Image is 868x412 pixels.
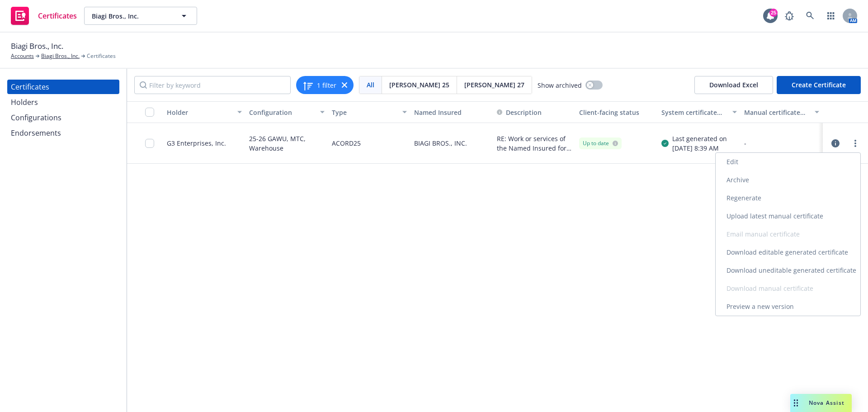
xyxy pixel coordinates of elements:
div: Manual certificate last generated [744,108,809,117]
a: Archive [716,171,860,189]
div: System certificate last generated [661,108,726,117]
span: Show archived [538,81,582,90]
a: Edit [716,153,860,171]
div: Type [332,108,397,117]
div: Holder [167,108,232,117]
span: Biagi Bros., Inc. [92,11,170,21]
button: Type [328,101,410,123]
span: All [367,80,374,90]
a: Biagi Bros., Inc. [41,52,80,60]
div: Holders [11,95,38,109]
div: Named Insured [414,108,489,117]
a: Switch app [822,7,840,25]
button: Nova Assist [790,394,852,412]
input: Filter by keyword [134,76,291,94]
a: Report a Bug [780,7,798,25]
button: Configuration [245,101,328,123]
div: Configuration [249,108,314,117]
div: Last generated on [672,134,727,143]
div: Drag to move [790,394,802,412]
input: Select all [145,108,154,117]
button: Manual certificate last generated [741,101,823,123]
div: Configurations [11,110,61,125]
span: [PERSON_NAME] 27 [464,80,524,90]
button: Holder [163,101,245,123]
a: Search [801,7,819,25]
a: Upload latest manual certificate [716,207,860,225]
div: [DATE] 8:39 AM [672,143,727,153]
div: BIAGI BROS., INC. [410,123,493,164]
span: 1 filter [317,81,336,90]
span: [PERSON_NAME] 25 [389,80,449,90]
div: ACORD25 [332,128,361,158]
button: Create Certificate [777,76,861,94]
button: Biagi Bros., Inc. [84,7,197,25]
a: Download editable generated certificate [716,243,860,261]
a: Regenerate [716,189,860,207]
span: Nova Assist [809,399,844,407]
button: Description [497,108,542,117]
div: 25 [769,9,778,17]
div: G3 Enterprises, Inc. [167,138,226,148]
div: Up to date [583,139,618,147]
a: Holders [7,95,119,109]
div: Client-facing status [579,108,654,117]
button: Named Insured [410,101,493,123]
span: Certificates [38,12,77,19]
span: Biagi Bros., Inc. [11,40,63,52]
a: Preview a new version [716,298,860,316]
a: Certificates [7,3,80,28]
div: 25-26 GAWU, MTC, Warehouse [249,128,324,158]
button: System certificate last generated [658,101,740,123]
div: Endorsements [11,126,61,140]
button: Client-facing status [576,101,658,123]
button: RE: Work or services of the Named Insured for the Certificate Holder. ITS Account #GET93 G3 Enter... [497,134,572,153]
div: Certificates [11,80,49,94]
a: Accounts [11,52,34,60]
a: Certificates [7,80,119,94]
a: Endorsements [7,126,119,140]
a: Configurations [7,110,119,125]
button: Download Excel [694,76,773,94]
div: - [744,138,819,148]
a: Download uneditable generated certificate [716,261,860,279]
input: Toggle Row Selected [145,139,154,148]
span: Certificates [87,52,116,60]
a: more [850,138,861,149]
